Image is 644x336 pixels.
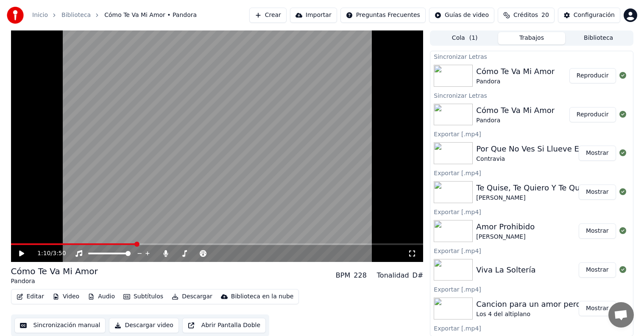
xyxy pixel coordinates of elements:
div: Pandora [11,277,98,286]
button: Audio [84,291,118,303]
div: 228 [354,270,367,281]
button: Subtítulos [120,291,167,303]
div: Los 4 del altiplano [476,310,592,319]
div: Exportar [.mp4] [430,284,633,294]
div: [PERSON_NAME] [476,233,535,241]
a: Biblioteca [61,11,91,19]
div: Cancion para un amor perdido [476,298,592,310]
button: Biblioteca [565,32,632,44]
button: Reproducir [569,68,616,83]
button: Editar [13,291,47,303]
button: Mostrar [579,301,616,316]
span: 3:50 [53,249,66,258]
div: Sincronizar Letras [430,90,633,100]
span: Cómo Te Va Mi Amor • Pandora [104,11,197,19]
div: Cómo Te Va Mi Amor [11,265,98,277]
div: [PERSON_NAME] [476,194,595,202]
div: Biblioteca en la nube [231,292,294,301]
button: Crear [249,8,287,23]
button: Video [49,291,83,303]
button: Guías de video [429,8,494,23]
div: Configuración [574,11,615,19]
button: Cola [431,32,498,44]
span: Créditos [513,11,538,19]
nav: breadcrumb [32,11,197,19]
div: Exportar [.mp4] [430,323,633,333]
div: Te Quise, Te Quiero Y Te Querré [476,182,595,194]
button: Mostrar [579,146,616,161]
button: Importar [290,8,337,23]
div: Sincronizar Letras [430,51,633,61]
div: Chat abierto [608,302,634,328]
div: / [37,249,58,258]
span: ( 1 ) [469,34,478,42]
div: Cómo Te Va Mi Amor [476,105,555,116]
button: Configuración [558,8,620,23]
button: Mostrar [579,223,616,239]
button: Descargar video [109,318,178,333]
span: 20 [541,11,549,19]
div: Cómo Te Va Mi Amor [476,66,555,77]
div: Exportar [.mp4] [430,129,633,139]
button: Mostrar [579,262,616,278]
img: youka [7,7,24,24]
div: Tonalidad [377,270,409,281]
div: Exportar [.mp4] [430,245,633,256]
div: Exportar [.mp4] [430,207,633,217]
button: Mostrar [579,185,616,200]
button: Preguntas Frecuentes [340,8,426,23]
button: Reproducir [569,107,616,122]
div: Pandora [476,77,555,86]
div: Amor Prohibido [476,221,535,233]
button: Trabajos [498,32,565,44]
div: Exportar [.mp4] [430,168,633,178]
button: Sincronización manual [14,318,106,333]
div: BPM [336,270,350,281]
button: Abrir Pantalla Doble [182,318,266,333]
div: Viva La Soltería [476,264,535,276]
span: 1:10 [37,249,50,258]
div: Pandora [476,116,555,125]
a: Inicio [32,11,48,19]
button: Créditos20 [498,8,555,23]
div: D# [413,270,424,281]
button: Descargar [168,291,216,303]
